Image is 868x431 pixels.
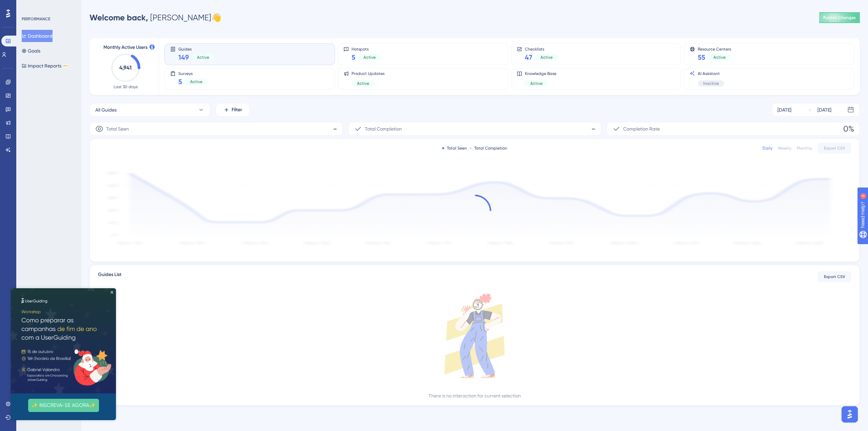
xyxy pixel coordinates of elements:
[106,125,129,133] span: Total Seen
[525,71,556,76] span: Knowledge Base
[178,71,208,76] span: Surveys
[777,106,791,114] div: [DATE]
[525,46,558,51] span: Checklists
[363,55,376,60] span: Active
[797,145,812,151] div: Monthly
[103,43,147,52] span: Monthly Active Users
[429,392,521,400] div: There is no interaction for current selection
[824,274,845,279] span: Export CSV
[333,123,337,134] span: -
[817,271,851,282] button: Export CSV
[623,125,660,133] span: Completion Rate
[352,53,355,62] span: 5
[823,15,856,20] span: Publish Changes
[591,123,595,134] span: -
[119,64,132,71] text: 4,941
[95,106,117,114] span: All Guides
[817,143,851,154] button: Export CSV
[703,81,719,86] span: Inactive
[525,53,532,62] span: 47
[90,103,210,117] button: All Guides
[352,46,381,51] span: Hotspots
[817,106,831,114] div: [DATE]
[190,79,202,84] span: Active
[824,145,845,151] span: Export CSV
[178,77,182,86] span: 5
[840,404,860,425] iframe: UserGuiding AI Assistant Launcher
[232,106,242,114] span: Filter
[22,60,69,72] button: Impact ReportsBETA
[819,12,860,23] button: Publish Changes
[114,84,138,90] span: Last 30 days
[713,55,726,60] span: Active
[16,2,42,10] span: Need Help?
[17,111,88,124] button: ✨ INSCREVA-SE AGORA✨
[178,46,215,51] span: Guides
[352,71,384,76] span: Product Updates
[698,46,731,51] span: Resource Centers
[100,3,102,5] div: Close Preview
[22,30,53,42] button: Dashboard
[470,145,507,151] div: Total Completion
[90,13,148,22] span: Welcome back,
[22,45,40,57] button: Goals
[90,12,221,23] div: [PERSON_NAME] 👋
[778,145,791,151] div: Weekly
[365,125,402,133] span: Total Completion
[216,103,250,117] button: Filter
[357,81,369,86] span: Active
[22,16,50,22] div: PERFORMANCE
[98,271,121,283] span: Guides List
[197,55,209,60] span: Active
[843,123,854,134] span: 0%
[47,3,49,9] div: 4
[763,145,772,151] div: Daily
[698,53,705,62] span: 55
[530,81,542,86] span: Active
[442,145,467,151] div: Total Seen
[63,64,69,67] div: BETA
[698,71,724,76] span: AI Assistant
[540,55,553,60] span: Active
[178,53,189,62] span: 149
